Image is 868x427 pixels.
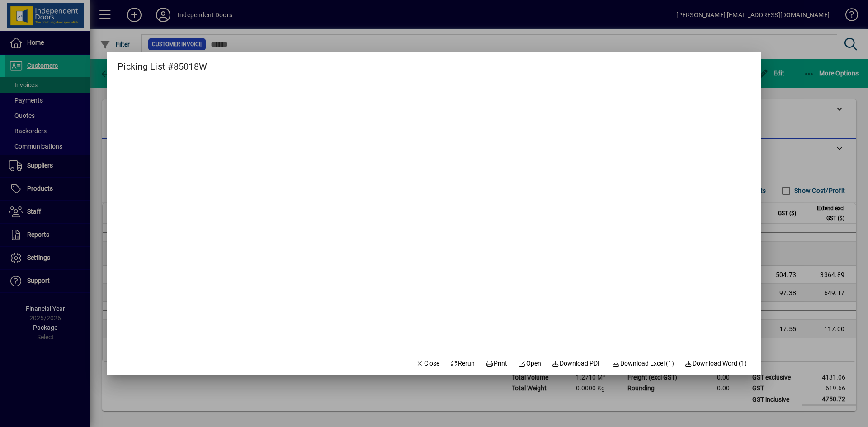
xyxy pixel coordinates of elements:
h2: Picking List #85018W [107,52,218,74]
a: Open [514,356,545,372]
button: Download Excel (1) [609,356,678,372]
button: Download Word (1) [681,356,751,372]
span: Print [486,359,507,368]
span: Close [416,359,439,368]
span: Download Word (1) [685,359,747,368]
a: Download PDF [548,356,605,372]
span: Download PDF [552,359,602,368]
button: Close [412,356,443,372]
span: Download Excel (1) [612,359,674,368]
span: Open [518,359,541,368]
button: Print [482,356,511,372]
span: Rerun [450,359,475,368]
